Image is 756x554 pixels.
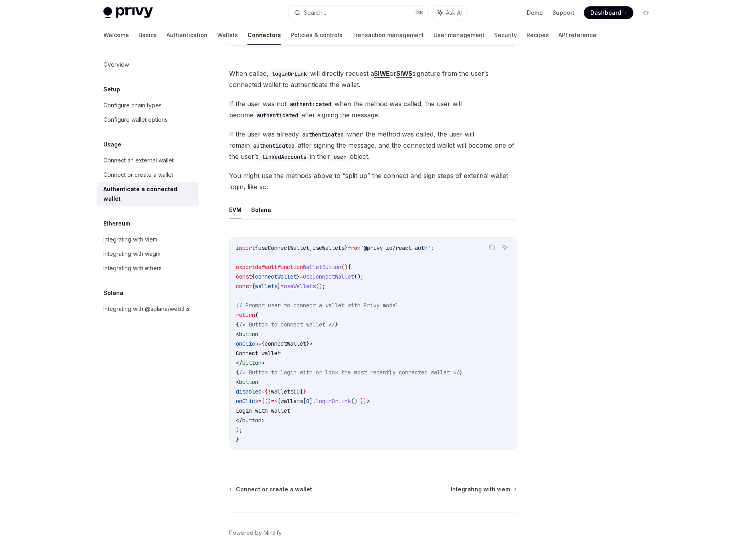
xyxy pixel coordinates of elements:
span: '@privy-io/react-auth' [360,244,431,251]
a: Integrating with viem [97,232,199,247]
button: EVM [229,200,241,219]
span: = [258,398,261,405]
a: Integrating with viem [451,485,516,493]
div: Integrating with wagmi [103,249,162,259]
span: } [297,273,300,280]
span: Ask AI [446,9,462,17]
span: [ [293,388,297,395]
span: { [277,398,281,405]
span: from [348,244,360,251]
div: Connect an external wallet [103,156,174,165]
span: { [236,369,239,376]
span: { [252,273,255,280]
img: light logo [103,7,153,18]
span: } [306,340,309,347]
span: (); [354,273,364,280]
span: } [277,283,281,290]
a: Recipes [526,26,549,45]
a: API reference [558,26,596,45]
span: onClick [236,340,258,347]
span: = [261,388,265,395]
span: { [261,398,265,405]
span: useConnectWallet [258,244,309,251]
h5: Solana [103,288,123,298]
span: wallets [255,283,277,290]
span: 0 [297,388,300,395]
span: { [265,388,268,395]
span: /* Button to connect wallet */ [239,321,335,328]
span: const [236,273,252,280]
div: Authenticate a connected wallet [103,184,194,204]
span: Connect or create a wallet [236,485,312,493]
button: Copy the contents from the code block [487,242,497,253]
a: Integrating with ethers [97,261,199,275]
span: </ [236,417,242,424]
span: , [309,244,313,251]
span: button [239,330,258,338]
div: Integrating with viem [103,235,157,244]
span: { [236,321,239,328]
span: Connect wallet [236,350,281,357]
span: You might use the methods above to “split up” the connect and sign steps of external wallet login... [229,170,517,192]
a: Configure chain types [97,98,199,113]
h5: Usage [103,140,121,149]
span: > [261,359,265,366]
span: return [236,311,255,319]
span: </ [236,359,242,366]
span: Dashboard [590,9,621,17]
span: } [459,369,463,376]
a: Support [552,9,574,17]
a: Welcome [103,26,129,45]
span: () } [351,398,364,405]
a: Configure wallet options [97,113,199,127]
a: Authentication [166,26,208,45]
span: import [236,244,255,251]
span: = [300,273,303,280]
a: Connectors [247,26,281,45]
span: If the user was already when the method was called, the user will remain after signing the messag... [229,129,517,162]
code: user [331,152,350,161]
span: ( [255,311,258,319]
div: Integrating with @solana/web3.js [103,304,190,314]
a: User management [433,26,485,45]
span: onClick [236,398,258,405]
span: wallets [271,388,293,395]
button: Solana [251,200,271,219]
h5: Setup [103,85,120,94]
a: Overview [97,57,199,72]
span: ! [268,388,271,395]
span: } [364,398,367,405]
span: WalletButton [303,263,341,271]
span: > [261,417,265,424]
code: authenticated [299,130,347,139]
a: Authenticate a connected wallet [97,182,199,206]
span: } [236,436,239,443]
span: useWallets [284,283,316,290]
div: Configure chain types [103,101,162,110]
button: Search...⌘K [289,6,428,20]
span: export [236,263,255,271]
span: } [335,321,338,328]
a: Dashboard [584,6,633,19]
span: < [236,330,239,338]
div: Search... [304,8,326,18]
a: Transaction management [352,26,424,45]
span: ); [236,426,242,433]
span: ; [431,244,434,251]
span: /* Button to login with or link the most recently connected wallet */ [239,369,459,376]
span: Integrating with viem [451,485,510,493]
button: Ask AI [432,6,467,20]
span: Login with wallet [236,407,290,414]
div: Overview [103,60,129,69]
span: useConnectWallet [303,273,354,280]
span: => [271,398,277,405]
div: Integrating with ethers [103,263,162,273]
span: function [277,263,303,271]
a: Wallets [217,26,238,45]
div: Configure wallet options [103,115,168,125]
span: { [348,263,351,271]
a: SIWE [374,69,390,78]
span: () [265,398,271,405]
span: = [258,340,261,347]
span: When called, will directly request a or signature from the user’s connected wallet to authenticat... [229,68,517,90]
